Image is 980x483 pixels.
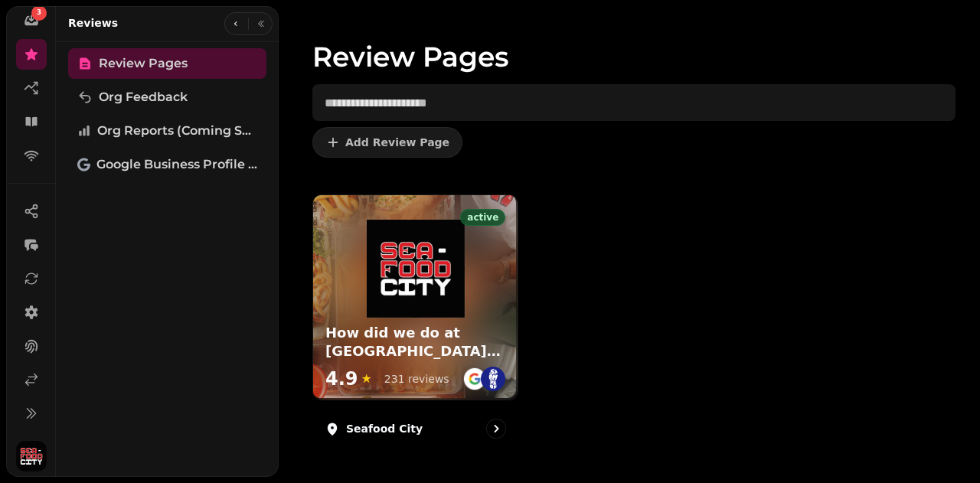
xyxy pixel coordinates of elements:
[68,48,266,79] a: Review Pages
[312,194,518,451] a: Seafood CityactiveHow did we do at Seafood City today?How did we do at [GEOGRAPHIC_DATA] [DATE]?4...
[13,441,50,472] button: User avatar
[68,116,266,146] a: Org Reports (coming soon)
[96,155,257,174] span: Google Business Profile (Beta)
[37,8,41,18] span: 3
[367,220,465,318] img: How did we do at Seafood City today?
[325,367,358,391] span: 4.9
[16,5,47,36] a: 3
[99,88,188,106] span: Org Feedback
[68,82,266,113] a: Org Feedback
[361,370,372,388] span: ★
[312,127,462,158] button: Add Review Page
[97,122,257,140] span: Org Reports (coming soon)
[346,421,423,436] p: Seafood City
[312,5,955,72] h1: Review Pages
[384,371,449,387] div: 231 reviews
[68,149,266,180] a: Google Business Profile (Beta)
[345,137,449,148] span: Add Review Page
[462,367,487,391] img: go-emblem@2x.png
[325,324,505,362] h3: How did we do at [GEOGRAPHIC_DATA] [DATE]?
[16,441,47,472] img: User avatar
[481,367,505,391] img: st.png
[99,54,188,73] span: Review Pages
[56,42,279,477] nav: Tabs
[488,421,504,436] svg: go to
[460,209,505,226] div: active
[68,15,118,31] h2: Reviews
